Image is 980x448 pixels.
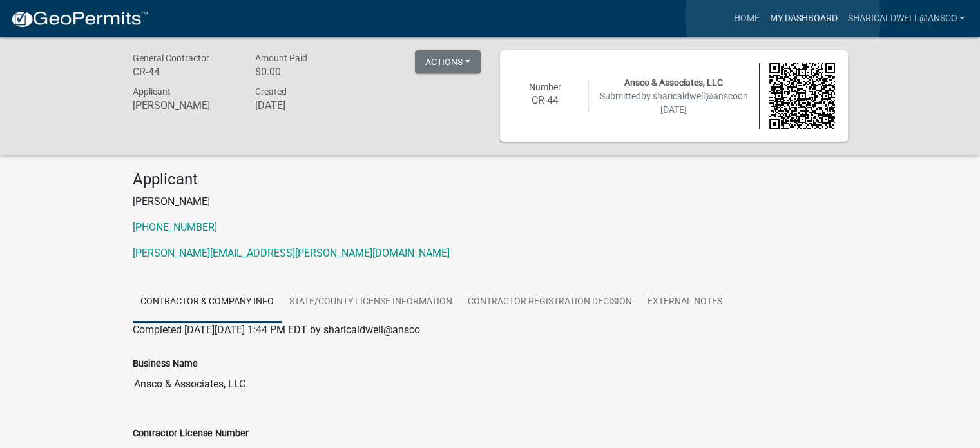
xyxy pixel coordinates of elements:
[133,66,236,78] h6: CR-44
[842,6,970,31] a: sharicaldwell@ansco
[282,282,460,323] a: State/County License Information
[133,53,209,63] span: General Contractor
[255,99,358,112] h6: [DATE]
[133,99,236,112] h6: [PERSON_NAME]
[133,86,171,97] span: Applicant
[600,91,748,115] span: Submitted on [DATE]
[255,66,358,78] h6: $0.00
[133,360,198,369] label: Business Name
[529,82,561,92] span: Number
[513,94,579,106] h6: CR-44
[764,6,842,31] a: My Dashboard
[460,282,640,323] a: Contractor Registration Decision
[728,6,764,31] a: Home
[133,194,848,209] p: [PERSON_NAME]
[255,53,307,63] span: Amount Paid
[133,324,420,336] span: Completed [DATE][DATE] 1:44 PM EDT by sharicaldwell@ansco
[133,221,217,233] a: [PHONE_NUMBER]
[133,247,450,259] a: [PERSON_NAME][EMAIL_ADDRESS][PERSON_NAME][DOMAIN_NAME]
[624,77,723,88] span: Ansco & Associates, LLC
[641,91,738,101] span: by sharicaldwell@ansco
[769,63,835,129] img: QR code
[133,429,249,438] label: Contractor License Number
[415,50,481,73] button: Actions
[133,282,282,323] a: Contractor & Company Info
[640,282,730,323] a: External Notes
[255,86,286,97] span: Created
[133,170,848,189] h4: Applicant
